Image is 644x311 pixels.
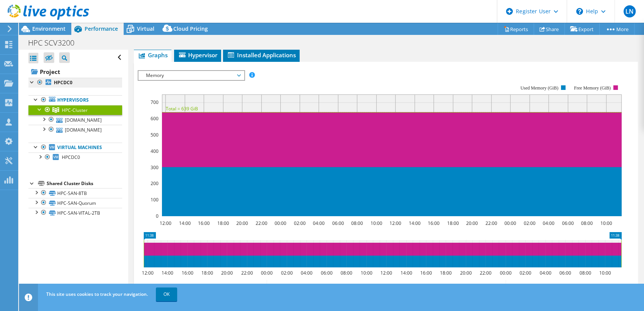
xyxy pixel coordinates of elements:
a: HPCDC0 [28,152,122,162]
text: 08:00 [341,270,352,276]
span: HPCDC0 [62,154,80,160]
text: 18:00 [447,220,459,226]
text: 14:00 [409,220,421,226]
text: 06:00 [562,220,574,226]
span: Environment [32,25,66,32]
span: Graphs [138,51,168,59]
text: 0 [156,213,159,219]
a: Share [534,23,565,35]
text: Free Memory (GiB) [574,85,611,91]
a: HPCDC0 [28,78,122,88]
span: Virtual [137,25,154,32]
a: HPC-SAN-VITAL-2TB [28,208,122,218]
span: Performance [85,25,118,32]
text: 10:00 [361,270,372,276]
a: Hypervisors [28,95,122,105]
text: 100 [151,196,159,203]
text: 700 [151,99,159,105]
text: 04:00 [540,270,551,276]
a: Virtual Machines [28,143,122,152]
text: 22:00 [241,270,253,276]
text: 14:00 [401,270,412,276]
a: Reports [498,23,534,35]
b: HPCDC0 [54,79,72,86]
a: Project [28,66,122,78]
text: 08:00 [351,220,363,226]
a: Export [564,23,600,35]
svg: \n [576,8,583,15]
text: 400 [151,148,159,154]
text: 20:00 [460,270,472,276]
text: 06:00 [559,270,571,276]
a: HPC-SAN-Quorum [28,198,122,208]
text: 20:00 [221,270,233,276]
text: 10:00 [600,220,612,226]
a: HPC-Cluster [28,105,122,115]
text: 16:00 [182,270,193,276]
span: Cloud Pricing [173,25,208,32]
span: Memory [142,71,240,80]
span: LN [624,5,636,17]
text: 02:00 [524,220,536,226]
text: 12:00 [380,270,392,276]
a: [DOMAIN_NAME] [28,115,122,125]
text: Used Memory (GiB) [520,85,558,91]
h1: HPC SCV3200 [25,39,86,47]
text: 16:00 [420,270,432,276]
text: 00:00 [504,220,516,226]
text: 12:00 [142,270,154,276]
text: 02:00 [520,270,531,276]
div: Shared Cluster Disks [47,179,122,188]
text: 10:00 [371,220,382,226]
text: 16:00 [428,220,440,226]
span: HPC-Cluster [62,107,88,113]
text: 10:00 [599,270,611,276]
span: Installed Applications [227,51,296,59]
text: 14:00 [179,220,191,226]
text: 20:00 [236,220,248,226]
text: 18:00 [201,270,213,276]
a: [DOMAIN_NAME] [28,125,122,135]
text: 22:00 [256,220,267,226]
text: 02:00 [281,270,293,276]
text: 08:00 [581,220,593,226]
text: 22:00 [485,220,497,226]
text: 600 [151,115,159,122]
text: 12:00 [160,220,171,226]
span: Hypervisor [178,51,217,59]
text: 18:00 [440,270,452,276]
text: 06:00 [321,270,333,276]
text: 18:00 [217,220,229,226]
text: 00:00 [500,270,512,276]
a: More [599,23,635,35]
text: 06:00 [332,220,344,226]
text: 20:00 [466,220,478,226]
text: 16:00 [198,220,210,226]
text: 04:00 [543,220,554,226]
span: This site uses cookies to track your navigation. [46,291,148,297]
text: 14:00 [162,270,173,276]
text: 500 [151,132,159,138]
a: OK [156,287,177,301]
text: 200 [151,180,159,187]
text: 22:00 [480,270,492,276]
text: 02:00 [294,220,306,226]
text: 12:00 [390,220,401,226]
text: 04:00 [301,270,313,276]
text: 08:00 [580,270,591,276]
text: 00:00 [261,270,273,276]
text: 00:00 [275,220,286,226]
text: Total = 639 GiB [166,105,198,112]
text: 04:00 [313,220,325,226]
text: 300 [151,164,159,171]
a: HPC-SAN-8TB [28,188,122,198]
